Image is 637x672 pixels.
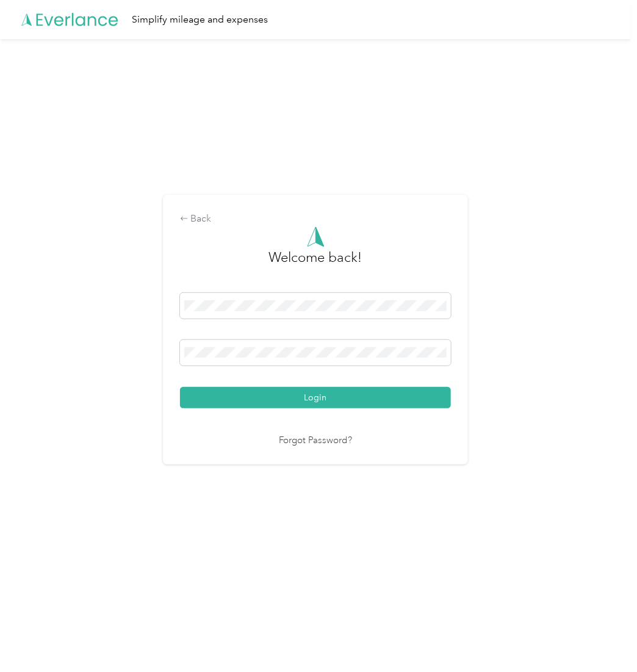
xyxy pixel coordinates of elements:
iframe: Everlance-gr Chat Button Frame [569,604,637,672]
div: Back [180,212,451,226]
a: Forgot Password? [279,434,352,448]
div: Simplify mileage and expenses [132,12,268,27]
h3: greeting [269,247,362,280]
button: Login [180,387,451,408]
